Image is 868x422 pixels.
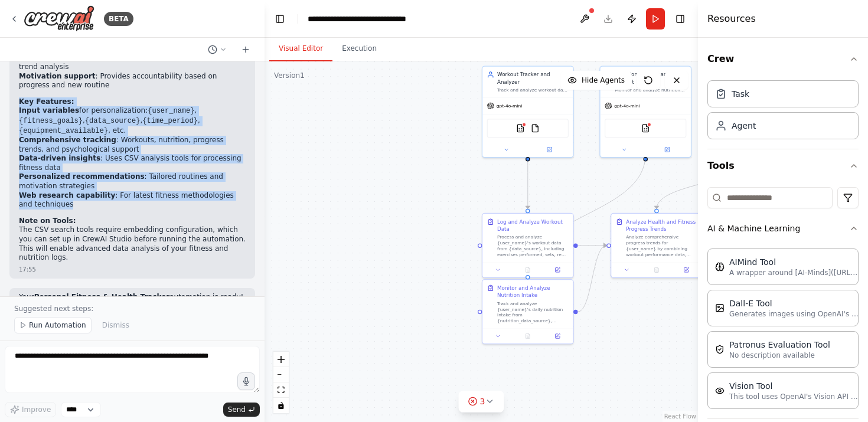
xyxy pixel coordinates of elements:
[497,284,569,299] div: Monitor and Analyze Nutrition Intake
[715,303,725,313] img: DallETool
[19,136,246,154] li: : Workouts, nutrition, progress trends, and psychological support
[664,413,696,420] a: React Flow attribution
[614,103,639,109] span: gpt-4o-mini
[29,320,86,330] span: Run Automation
[707,244,859,418] div: AI & Machine Learning
[85,117,141,125] code: {data_source}
[19,191,115,199] strong: Web research capability
[732,88,749,100] div: Task
[482,66,574,158] div: Workout Tracker and AnalyzerTrack and analyze workout data for {user_name}, logging exercise rout...
[646,145,687,154] button: Open in side panel
[482,213,574,278] div: Log and Analyze Workout DataProcess and analyze {user_name}'s workout data from {data_source}, in...
[729,268,859,277] p: A wrapper around [AI-Minds]([URL][DOMAIN_NAME]). Useful for when you need answers to questions fr...
[14,304,250,313] p: Suggested next steps:
[482,279,574,344] div: Monitor and Analyze Nutrition IntakeTrack and analyze {user_name}'s daily nutrition intake from {...
[582,76,625,85] span: Hide Agents
[148,107,194,115] code: {user_name}
[497,71,569,86] div: Workout Tracker and Analyzer
[672,11,688,27] button: Hide right sidebar
[732,120,756,132] div: Agent
[497,218,569,233] div: Log and Analyze Workout Data
[273,352,289,367] button: zoom in
[102,320,129,330] span: Dismiss
[96,317,135,333] button: Dismiss
[19,53,246,71] li: : Creates personalized workouts based on trend analysis
[729,309,859,319] p: Generates images using OpenAI's Dall-E model.
[545,332,570,341] button: Open in side panel
[236,42,255,57] button: Start a new chat
[578,242,607,249] g: Edge from 534d5ec4-10c0-4fd6-8303-b3c429b4d284 to a8b08539-d06a-4bca-97ef-77d4b6582abf
[19,217,76,225] strong: Note on Tools:
[237,372,255,390] button: Click to speak your automation idea
[611,213,703,278] div: Analyze Health and Fitness Progress TrendsAnalyze comprehensive progress trends for {user_name} b...
[729,256,859,268] div: AIMind Tool
[715,345,725,354] img: PatronusEvalTool
[531,124,540,133] img: FileReadTool
[707,42,859,76] button: Crew
[19,97,74,106] strong: Key Features:
[19,154,246,172] li: : Uses CSV analysis tools for processing fitness data
[223,403,260,417] button: Send
[19,191,246,210] li: : For latest fitness methodologies and techniques
[545,266,570,274] button: Open in side panel
[707,149,859,182] button: Tools
[273,382,289,398] button: fit view
[19,72,246,90] li: : Provides accountability based on progress and new routine
[707,213,859,244] button: AI & Machine Learning
[707,12,756,26] h4: Resources
[715,262,725,271] img: AIMindTool
[626,218,697,233] div: Analyze Health and Fitness Progress Trends
[497,234,569,258] div: Process and analyze {user_name}'s workout data from {data_source}, including exercises performed,...
[332,37,386,61] button: Execution
[528,145,570,154] button: Open in side panel
[19,154,100,162] strong: Data-driven insights
[104,12,133,26] div: BETA
[729,380,859,392] div: Vision Tool
[615,87,687,93] div: Monitor and analyze nutritional intake for {user_name}, tracking calories, macronutrients, micron...
[19,172,246,191] li: : Tailored routines and motivation strategies
[14,317,92,333] button: Run Automation
[19,136,116,144] strong: Comprehensive tracking
[516,124,525,133] img: CSVSearchTool
[524,154,650,275] g: Edge from eafd71df-c0ff-4409-8dd2-64b9e27f7555 to e29ccc00-4b34-4369-b9ba-4678d5512241
[480,395,485,407] span: 3
[512,332,543,341] button: No output available
[729,392,859,401] p: This tool uses OpenAI's Vision API to describe the contents of an image.
[308,13,439,25] nav: breadcrumb
[19,106,246,136] li: for personalization: , , , , , etc.
[626,234,697,258] div: Analyze comprehensive progress trends for {user_name} by combining workout performance data, nutr...
[22,405,51,414] span: Improve
[653,154,767,209] g: Edge from c9c7cbf7-3e17-487d-b94d-251888daabaf to a8b08539-d06a-4bca-97ef-77d4b6582abf
[19,293,246,329] p: Your automation is ready! You can now run it to see how the agents work together to provide compr...
[497,87,569,93] div: Track and analyze workout data for {user_name}, logging exercise routines, sets, reps, weights, d...
[19,106,79,115] strong: Input variables
[578,242,607,316] g: Edge from e29ccc00-4b34-4369-b9ba-4678d5512241 to a8b08539-d06a-4bca-97ef-77d4b6582abf
[24,5,94,32] img: Logo
[272,11,288,27] button: Hide left sidebar
[674,266,699,274] button: Open in side panel
[5,402,56,417] button: Improve
[228,405,246,414] span: Send
[459,391,504,413] button: 3
[729,339,830,351] div: Patronus Evaluation Tool
[497,103,522,109] span: gpt-4o-mini
[19,127,108,135] code: {equipment_available}
[560,71,632,90] button: Hide Agents
[524,161,531,208] g: Edge from c3eb7d49-3a8c-420b-b2e5-d4711199e8c2 to 534d5ec4-10c0-4fd6-8303-b3c429b4d284
[707,76,859,149] div: Crew
[34,293,170,301] strong: Personal Fitness & Health Tracker
[269,37,332,61] button: Visual Editor
[729,351,830,360] p: No description available
[274,71,305,80] div: Version 1
[497,300,569,324] div: Track and analyze {user_name}'s daily nutrition intake from {nutrition_data_source}, including ca...
[641,266,673,274] button: No output available
[19,117,83,125] code: {fitness_goals}
[273,352,289,413] div: React Flow controls
[19,72,96,80] strong: Motivation support
[19,265,246,274] div: 17:55
[599,66,691,158] div: Nutrition Monitor and AnalystMonitor and analyze nutritional intake for {user_name}, tracking cal...
[19,172,145,181] strong: Personalized recommendations
[273,398,289,413] button: toggle interactivity
[19,225,246,262] p: The CSV search tools require embedding configuration, which you can set up in CrewAI Studio befor...
[203,42,231,57] button: Switch to previous chat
